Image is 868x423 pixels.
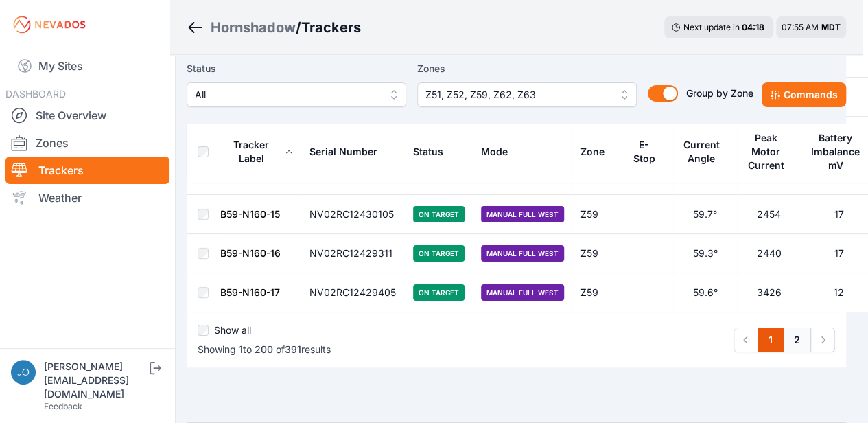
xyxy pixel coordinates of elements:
div: [PERSON_NAME][EMAIL_ADDRESS][DOMAIN_NAME] [44,360,147,401]
span: Next update in [683,22,740,32]
td: Z59 [572,195,624,234]
a: B59-N160-17 [220,286,280,298]
button: Serial Number [309,135,388,168]
label: Show all [214,323,251,337]
td: Z59 [572,273,624,312]
span: Z51, Z52, Z59, Z62, Z63 [425,87,609,103]
span: 200 [255,343,273,355]
button: Commands [762,82,846,107]
td: NV02RC12430105 [301,195,405,234]
a: B59-N160-16 [220,247,281,259]
span: Group by Zone [686,87,753,99]
td: 59.7° [673,195,737,234]
span: Manual Full West [481,284,564,301]
div: Current Angle [681,138,721,165]
div: Zone [580,145,605,159]
td: 2440 [737,234,801,273]
td: NV02RC12429405 [301,273,405,312]
span: On Target [413,206,465,222]
label: Zones [417,60,637,77]
button: E-Stop [632,128,665,175]
a: 1 [758,328,784,352]
div: Tracker Label [220,138,282,165]
a: B59-N160-15 [220,208,280,220]
div: 04 : 18 [742,22,766,33]
td: 59.3° [673,234,737,273]
span: MDT [821,22,841,32]
img: jos@nevados.solar [11,360,36,385]
div: Mode [481,145,508,159]
div: Status [413,145,443,159]
div: Serial Number [309,145,377,159]
div: Battery Imbalance mV [809,131,862,172]
a: Hornshadow [211,18,296,37]
p: Showing to of results [198,343,331,356]
nav: Pagination [734,328,835,352]
div: E-Stop [632,138,656,165]
td: Z59 [572,234,624,273]
a: 2 [783,328,811,352]
a: Trackers [5,157,169,184]
td: NV02RC12429311 [301,234,405,273]
button: Zone [580,135,615,168]
button: Current Angle [681,128,729,175]
button: All [187,82,406,107]
img: Nevados [11,14,88,36]
td: 2454 [737,195,801,234]
label: Status [187,60,406,77]
td: 59.6° [673,273,737,312]
a: Zones [5,129,169,157]
a: My Sites [5,49,169,82]
a: Site Overview [5,102,169,129]
span: 391 [285,343,301,355]
td: 3426 [737,273,801,312]
h3: Trackers [301,18,361,37]
span: Manual Full West [481,206,564,222]
button: Mode [481,135,519,168]
span: / [296,18,301,37]
span: 1 [239,343,243,355]
div: Peak Motor Current [745,131,786,172]
span: On Target [413,284,465,301]
button: Z51, Z52, Z59, Z62, Z63 [417,82,637,107]
span: DASHBOARD [5,88,66,100]
button: Status [413,135,454,168]
nav: Breadcrumb [187,10,361,45]
span: Manual Full West [481,245,564,262]
a: Feedback [44,401,82,411]
span: 07:55 AM [782,22,819,32]
span: On Target [413,245,465,262]
button: Peak Motor Current [745,122,793,182]
button: Tracker Label [220,128,293,175]
a: Weather [5,184,169,211]
span: All [195,87,379,103]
